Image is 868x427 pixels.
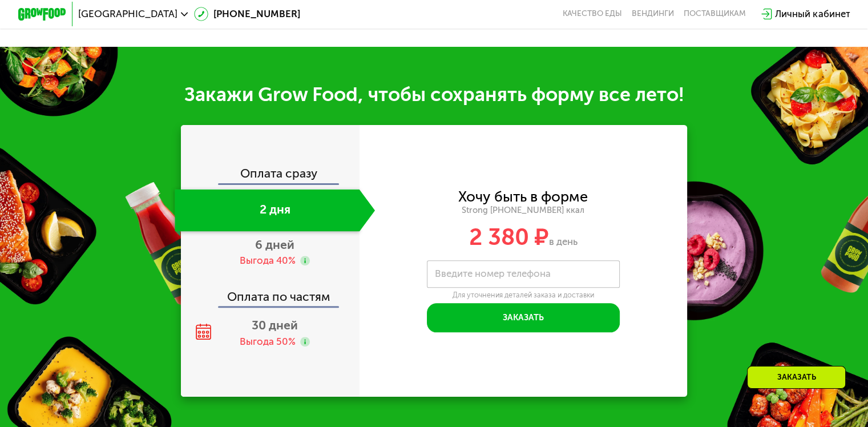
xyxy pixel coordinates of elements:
span: 6 дней [255,237,294,252]
div: Выгода 50% [240,335,296,348]
div: Личный кабинет [775,7,850,21]
span: 2 380 ₽ [469,223,549,251]
a: Вендинги [632,9,674,19]
a: Качество еды [563,9,622,19]
div: Выгода 40% [240,254,296,267]
label: Введите номер телефона [435,271,551,277]
button: Заказать [427,303,620,332]
span: 30 дней [252,318,298,332]
div: Оплата по частям [182,279,360,307]
div: Strong [PHONE_NUMBER] ккал [360,205,688,216]
div: поставщикам [684,9,746,19]
span: [GEOGRAPHIC_DATA] [78,9,177,19]
div: Оплата сразу [182,167,360,183]
div: Заказать [747,366,846,389]
div: Для уточнения деталей заказа и доставки [427,291,620,300]
a: [PHONE_NUMBER] [194,7,300,21]
div: Хочу быть в форме [458,190,588,203]
span: в день [549,236,578,247]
